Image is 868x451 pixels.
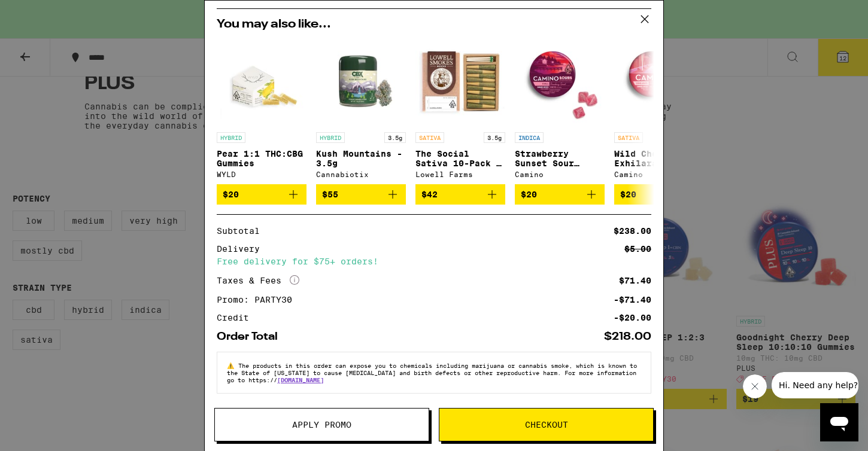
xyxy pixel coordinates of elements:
div: $71.40 [619,276,651,285]
p: 3.5g [384,132,406,143]
div: Lowell Farms [415,170,505,178]
p: Wild Cherry Exhilarate 5:5:5 Gummies [614,149,704,168]
div: Camino [614,170,704,178]
p: SATIVA [614,132,643,143]
span: Checkout [525,420,568,429]
span: The products in this order can expose you to chemicals including marijuana or cannabis smoke, whi... [227,362,637,383]
p: SATIVA [415,132,444,143]
a: Open page for The Social Sativa 10-Pack - 3.5g from Lowell Farms [415,36,505,184]
img: Camino - Wild Cherry Exhilarate 5:5:5 Gummies [614,36,704,126]
div: Taxes & Fees [217,275,299,286]
img: Lowell Farms - The Social Sativa 10-Pack - 3.5g [415,36,505,126]
img: WYLD - Pear 1:1 THC:CBG Gummies [217,36,306,126]
div: Credit [217,313,257,322]
p: Strawberry Sunset Sour Gummies [515,149,605,168]
div: Order Total [217,331,286,342]
h2: You may also like... [217,19,651,31]
button: Add to bag [316,184,406,205]
p: Kush Mountains - 3.5g [316,149,406,168]
div: Subtotal [217,227,268,235]
div: WYLD [217,170,306,178]
iframe: Message from company [772,372,858,398]
p: HYBRID [316,132,345,143]
a: Open page for Kush Mountains - 3.5g from Cannabiotix [316,36,406,184]
button: Checkout [439,408,654,441]
a: Open page for Strawberry Sunset Sour Gummies from Camino [515,36,605,184]
button: Add to bag [515,184,605,205]
span: $20 [521,190,537,199]
iframe: Close message [743,374,767,398]
p: HYBRID [217,132,245,143]
span: $55 [322,190,338,199]
div: $218.00 [604,331,651,342]
iframe: Button to launch messaging window [820,403,858,441]
a: Open page for Wild Cherry Exhilarate 5:5:5 Gummies from Camino [614,36,704,184]
span: $42 [421,190,438,199]
p: The Social Sativa 10-Pack - 3.5g [415,149,505,168]
div: -$71.40 [614,295,651,304]
a: [DOMAIN_NAME] [277,376,324,383]
button: Apply Promo [214,408,429,441]
span: ⚠️ [227,362,238,369]
p: INDICA [515,132,544,143]
span: Apply Promo [292,420,351,429]
div: Delivery [217,245,268,253]
div: Cannabiotix [316,170,406,178]
img: Camino - Strawberry Sunset Sour Gummies [515,36,605,126]
p: Pear 1:1 THC:CBG Gummies [217,149,306,168]
span: $20 [620,190,636,199]
div: Free delivery for $75+ orders! [217,257,651,266]
div: Promo: PARTY30 [217,295,301,304]
div: $238.00 [614,227,651,235]
span: $20 [223,190,239,199]
div: $5.00 [624,245,651,253]
img: Cannabiotix - Kush Mountains - 3.5g [316,36,406,126]
button: Add to bag [415,184,505,205]
button: Add to bag [217,184,306,205]
button: Add to bag [614,184,704,205]
div: -$20.00 [614,313,651,322]
a: Open page for Pear 1:1 THC:CBG Gummies from WYLD [217,36,306,184]
div: Camino [515,170,605,178]
p: 3.5g [484,132,505,143]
